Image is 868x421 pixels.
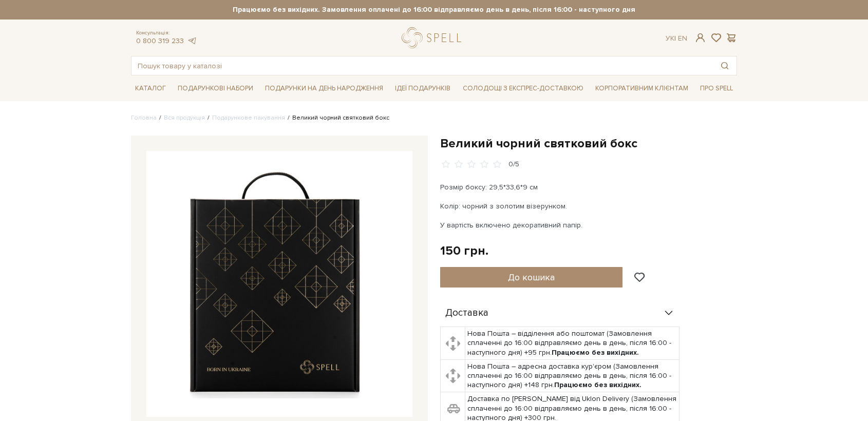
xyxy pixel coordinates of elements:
input: Пошук товару у каталозі [131,56,713,75]
button: До кошика [440,267,622,288]
span: Консультація: [136,30,197,36]
h1: Великий чорний святковий бокс [440,136,737,151]
a: Корпоративним клієнтам [591,81,692,97]
a: logo [402,27,466,48]
div: Ук [666,34,687,43]
a: Подарунки на День народження [261,81,387,97]
a: Про Spell [696,81,737,97]
td: Нова Пошта – відділення або поштомат (Замовлення сплаченні до 16:00 відправляємо день в день, піс... [465,327,680,360]
img: Великий чорний святковий бокс [146,151,412,417]
li: Великий чорний святковий бокс [285,113,389,123]
span: | [674,34,676,43]
a: Каталог [131,81,170,97]
a: Подарункове пакування [212,114,285,122]
span: Доставка [445,309,488,318]
a: telegram [186,36,197,45]
a: 0 800 319 233 [136,36,184,45]
span: До кошика [508,272,555,283]
td: Нова Пошта – адресна доставка кур'єром (Замовлення сплаченні до 16:00 відправляємо день в день, п... [465,359,680,392]
strong: Працюємо без вихідних. Замовлення оплачені до 16:00 відправляємо день в день, після 16:00 - насту... [131,5,737,14]
a: Вся продукція [164,114,205,122]
a: Головна [131,114,157,122]
a: En [678,34,687,43]
a: Солодощі з експрес-доставкою [459,80,588,97]
div: 0/5 [508,160,519,169]
a: Подарункові набори [174,81,257,97]
p: У вартість включено декоративний папір. [440,220,681,231]
div: 150 грн. [440,243,488,259]
button: Пошук товару у каталозі [713,56,737,75]
b: Працюємо без вихідних. [554,380,641,389]
a: Ідеї подарунків [391,81,455,97]
b: Працюємо без вихідних. [552,348,639,357]
p: Розмір боксу: 29,5*33,6*9 см [440,182,681,193]
p: Колір: чорний з золотим візерунком. [440,201,681,212]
